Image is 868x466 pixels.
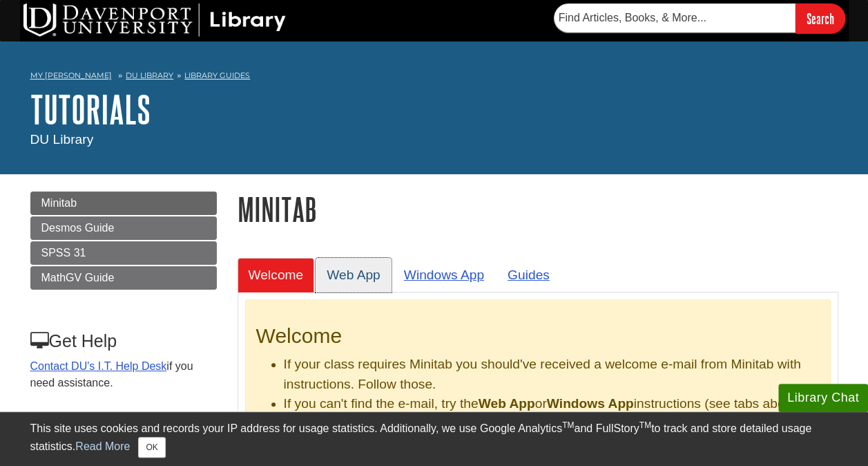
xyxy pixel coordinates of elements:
[554,3,795,32] input: Find Articles, Books, & More...
[30,132,94,147] span: DU Library
[30,331,215,351] h3: Get Help
[30,360,167,372] a: Contact DU's I.T. Help Desk
[795,3,845,33] input: Search
[256,324,820,348] h2: Welcome
[41,197,77,209] span: Minitab
[41,247,86,259] span: SPSS 31
[30,358,215,391] p: if you need assistance.
[547,396,634,411] b: Windows App
[554,3,845,33] form: Searches DU Library's articles, books, and more
[639,420,651,430] sup: TM
[23,3,286,37] img: DU Library
[316,258,392,292] a: Web App
[30,266,217,290] a: MathGV Guide
[30,216,217,240] a: Desmos Guide
[496,258,561,292] a: Guides
[562,420,574,430] sup: TM
[75,440,130,452] a: Read More
[138,437,165,458] button: Close
[30,88,151,131] a: Tutorials
[41,272,115,283] span: MathGV Guide
[284,394,820,414] li: If you can't find the e-mail, try the or instructions (see tabs above).
[30,241,217,265] a: SPSS 31
[41,222,115,234] span: Desmos Guide
[479,396,535,411] b: Web App
[778,384,868,412] button: Library Chat
[30,70,112,82] a: My [PERSON_NAME]
[126,71,173,80] a: DU Library
[238,192,838,227] h1: Minitab
[30,192,217,215] a: Minitab
[30,420,838,458] div: This site uses cookies and records your IP address for usage statistics. Additionally, we use Goo...
[238,258,315,292] a: Welcome
[30,66,838,88] nav: breadcrumb
[393,258,495,292] a: Windows App
[184,71,250,80] a: Library Guides
[284,355,820,395] li: If your class requires Minitab you should've received a welcome e-mail from Minitab with instruct...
